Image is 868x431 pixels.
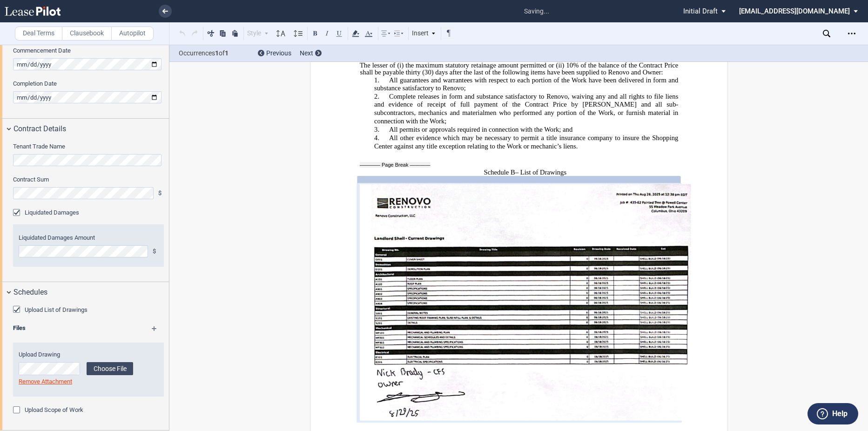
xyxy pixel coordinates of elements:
[25,306,87,314] label: Upload List of Drawings
[13,305,87,315] md-checkbox: Upload List of Drawings
[13,175,164,184] label: Contract Sum
[510,168,515,176] span: B
[13,80,164,88] label: Completion Date
[19,350,133,359] label: Upload Drawing
[359,61,403,69] span: The lesser of (i)
[62,27,112,40] label: Clausebook
[389,126,572,134] span: All permits or approvals required in connection with the Work; and
[266,49,291,57] span: Previous
[13,142,164,151] label: Tenant Trade Name
[359,184,703,420] img: B3ZIol4eHB8WAAAAAElFTkSuQmCC
[13,209,79,218] md-checkbox: Liquidated Damages
[111,27,154,40] label: Autopilot
[13,47,164,55] label: Commencement Date
[300,49,313,57] span: Next
[844,26,859,41] div: Open Lease options menu
[374,76,680,92] span: All guarantees and warrantees with respect to each portion of the Work have been delivered in for...
[374,126,379,134] span: 3.
[300,49,322,58] div: Next
[13,123,66,135] span: Contract Details
[225,49,229,57] b: 1
[807,403,858,424] button: Help
[410,27,437,40] div: Insert
[322,27,333,39] button: Italic
[484,168,509,176] span: Schedule
[13,287,47,298] span: Schedules
[360,61,680,76] span: of the balance of the Contract Price shall be payable thirty
[310,27,321,39] button: Bold
[215,49,219,57] b: 1
[374,76,379,84] span: 1.
[229,27,241,39] button: Paste
[19,378,72,385] a: Remove Attachment
[443,27,454,39] button: Toggle Control Characters
[374,93,379,101] span: 2.
[422,68,663,76] span: (30) days after the last of the following items have been supplied to Renovo and Owner:
[87,362,133,375] label: Choose File
[258,49,291,58] div: Previous
[15,27,62,40] label: Deal Terms
[25,209,79,217] label: Liquidated Damages
[683,7,718,15] span: Initial Draft
[158,189,164,197] span: $
[374,134,379,142] span: 4.
[217,27,229,39] button: Copy
[179,48,251,58] span: Occurrences of
[205,27,216,39] button: Cut
[405,61,564,69] span: the maximum statutory retainage amount permitted or (ii)
[13,324,26,331] b: Files
[515,168,566,176] span: – List of Drawings
[153,247,158,256] span: $
[566,61,579,69] span: 10%
[13,406,83,415] md-checkbox: Upload Scope of Work
[374,93,680,125] span: Complete releases in form and substance satisfactory to Renovo, waiving any and all rights to fil...
[19,234,158,242] label: Liquidated Damages Amount
[374,134,680,150] span: All other evidence which may be necessary to permit a title insurance company to insure the Shopp...
[25,406,83,414] label: Upload Scope of Work
[334,27,345,39] button: Underline
[519,1,554,21] span: saving...
[832,408,848,420] label: Help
